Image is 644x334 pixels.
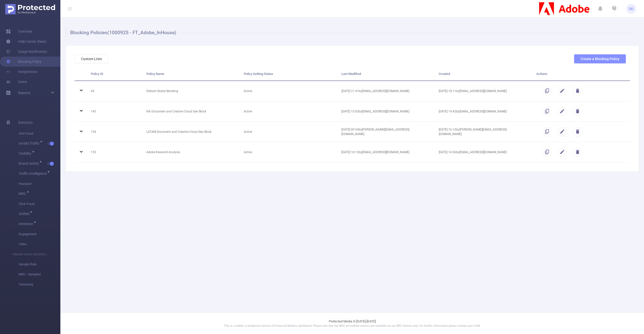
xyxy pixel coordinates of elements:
a: Blocking Policy [6,57,42,67]
td: Default Global Blocking [143,81,240,101]
button: Custom Lists [74,54,108,63]
td: NA Document and Creative Cloud Geo Block [143,101,240,122]
span: Attention [19,222,35,226]
span: Created [439,72,450,76]
footer: Protected Media © [DATE]-[DATE] [60,313,644,334]
span: [DATE] 16:13 by [PERSON_NAME][EMAIL_ADDRESS][DOMAIN_NAME] [439,128,507,136]
span: Last Modified [341,72,361,76]
h1: Blocking Policies (1000925 - FT_Adobe_InHouse) [65,28,635,38]
span: [DATE] 15:05 by [EMAIL_ADDRESS][DOMAIN_NAME] [341,110,409,113]
a: Reports [18,88,30,98]
span: Invalid Traffic [19,142,41,145]
span: [DATE] 18:11 by [EMAIL_ADDRESS][DOMAIN_NAME] [439,89,507,93]
span: Video [19,239,60,249]
td: 143 [87,101,143,122]
span: Sample Rate [19,259,60,269]
td: Adobe Keyword Analysis [143,142,240,162]
td: LATAM Document and Creative Cloud Geo Block [143,122,240,142]
span: Active [244,89,252,93]
span: [DATE] 21:41 by [EMAIL_ADDRESS][DOMAIN_NAME] [341,89,409,93]
a: Overview [6,26,32,36]
span: Brand Safety [19,162,41,165]
span: Visibility [19,152,33,155]
td: 155 [87,142,143,162]
span: [DATE] 14:36 by [EMAIL_ADDRESS][DOMAIN_NAME] [439,150,507,154]
td: 69 [87,81,143,101]
span: Passport [19,179,60,189]
span: [DATE] 18:13 by [EMAIL_ADDRESS][DOMAIN_NAME] [341,150,409,154]
span: Engagement [19,229,60,239]
a: Usage Notification [6,47,47,57]
span: MRC [19,192,28,195]
a: Custom Lists [74,57,108,61]
a: Help Center (New) [6,36,47,47]
span: [DATE] 19:42 by [EMAIL_ADDRESS][DOMAIN_NAME] [439,110,507,113]
p: This is a stable, in production version of Protected Media's dashboard. Please note that the MRC ... [73,324,631,328]
span: Actions [536,72,547,76]
span: Reports [18,91,30,95]
span: Unified [19,212,31,216]
span: Traffic Intelligence [19,172,49,175]
span: Active [244,150,252,154]
span: Anti-Fraud [19,129,60,139]
td: 154 [87,122,143,142]
span: Click Fraud [19,199,60,209]
span: Taxonomy [19,279,60,289]
img: Protected Media [5,4,55,14]
span: DD [629,4,633,14]
span: Active [244,110,252,113]
span: Solutions [18,117,33,128]
span: [DATE] 09:54 by [PERSON_NAME][EMAIL_ADDRESS][DOMAIN_NAME] [341,128,409,136]
span: MRC - Sampled [19,269,60,279]
a: Users [6,77,27,87]
span: Active [244,130,252,134]
button: Create a Blocking Policy [574,54,626,63]
span: Policy Name [146,72,164,76]
a: Integrations [6,67,37,77]
span: Policy ID [91,72,103,76]
span: Policy Setting Status [244,72,273,76]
